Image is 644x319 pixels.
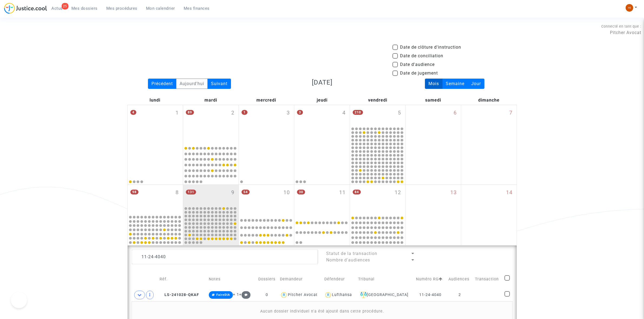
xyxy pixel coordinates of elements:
div: mardi septembre 2, 89 events, click to expand [183,105,239,144]
img: icon-user.svg [324,291,332,299]
span: + [239,292,251,297]
h3: [DATE] [260,79,384,86]
div: vendredi septembre 5, 210 events, click to expand [350,105,405,126]
span: Mes procédures [106,6,137,11]
span: 9 [231,189,235,197]
span: 3 [287,109,290,117]
div: vendredi [350,96,405,105]
div: Suivant [207,79,231,89]
div: mercredi septembre 3, One event, click to expand [239,105,294,144]
img: icon-faciliter-sm.svg [360,292,367,298]
div: vendredi septembre 12, 84 events, click to expand [350,185,405,214]
div: 25 [62,3,68,9]
span: 89 [186,110,194,115]
div: Semaine [442,79,468,89]
div: Jour [468,79,484,89]
span: 1 [176,109,179,117]
span: 3 [297,110,303,115]
span: 13 [450,189,457,197]
span: 7 [509,109,513,117]
span: Date de clôture d'instruction [400,44,461,51]
td: 11-24-4040 [414,289,447,301]
span: 210 [353,110,363,115]
span: 1 [242,110,247,115]
div: samedi septembre 13 [405,185,461,245]
div: jeudi septembre 4, 3 events, click to expand [294,105,350,144]
a: Mes finances [179,4,214,12]
img: jc-logo.svg [4,3,47,14]
div: Précédent [148,79,176,89]
div: lundi septembre 1, 4 events, click to expand [128,105,183,144]
div: lundi [127,96,183,105]
td: Dossiers [256,270,278,289]
span: 54 [242,190,250,194]
span: 6 [454,109,457,117]
div: jeudi [294,96,350,105]
div: jeudi septembre 11, 30 events, click to expand [294,185,350,214]
iframe: Help Scout Beacon - Open [11,292,27,308]
span: Nombre d'audiences [326,257,370,263]
span: Connecté en tant que : [601,24,641,28]
div: samedi [405,96,461,105]
span: 8 [176,189,179,197]
span: FaireDIA [216,293,230,297]
div: dimanche [461,96,517,105]
div: Pitcher Avocat [288,293,318,297]
div: [GEOGRAPHIC_DATA] [358,292,412,298]
a: Mes dossiers [67,4,102,12]
div: samedi septembre 6 [405,105,461,184]
span: Mes finances [184,6,210,11]
span: 84 [353,190,361,194]
span: 98 [130,190,138,194]
td: Transaction [473,270,503,289]
span: 12 [395,189,401,197]
a: Mon calendrier [142,4,179,12]
td: Demandeur [278,270,322,289]
span: 131 [186,190,196,194]
td: Défendeur [322,270,356,289]
div: lundi septembre 8, 98 events, click to expand [128,185,183,214]
span: 30 [297,190,305,194]
div: mercredi [239,96,294,105]
span: 10 [283,189,290,197]
span: 11 [339,189,346,197]
div: mardi septembre 9, 131 events, click to expand [183,185,239,206]
td: Audiences [447,270,473,289]
div: mercredi septembre 10, 54 events, click to expand [239,185,294,214]
span: Statut de la transaction [326,251,377,256]
td: Numéro RG [414,270,447,289]
div: Mois [425,79,442,89]
span: 4 [130,110,136,115]
img: fc99b196863ffcca57bb8fe2645aafd9 [626,4,633,12]
span: + 1 [233,292,239,297]
span: Actus [51,6,63,11]
td: 0 [256,289,278,301]
a: Mes procédures [102,4,142,12]
span: 4 [342,109,346,117]
td: Notes [207,270,256,289]
td: Tribunal [356,270,414,289]
span: Mes dossiers [71,6,98,11]
span: Date de conciliation [400,53,443,59]
span: 5 [398,109,401,117]
div: mardi [183,96,239,105]
td: 2 [447,289,473,301]
div: dimanche septembre 14 [461,185,517,245]
div: Lufthansa [332,293,352,297]
span: 2 [231,109,235,117]
span: LS-241028-QKAF [160,293,199,297]
span: 14 [506,189,513,197]
div: Aucun dossier individuel n'a été ajouté dans cette procédure. [139,308,505,314]
a: 25Actus [47,4,67,12]
div: dimanche septembre 7 [461,105,517,184]
div: Aujourd'hui [176,79,208,89]
span: Date d'audience [400,61,435,68]
span: Mon calendrier [146,6,175,11]
img: icon-user.svg [280,291,288,299]
td: Réf. [158,270,207,289]
span: Date de jugement [400,70,438,76]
